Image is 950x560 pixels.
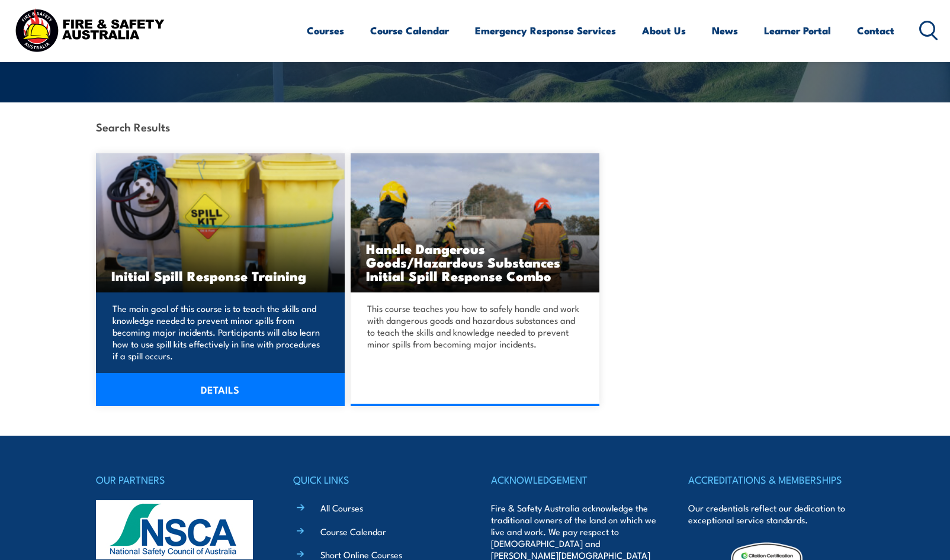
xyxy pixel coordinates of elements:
img: Initial Spill Response [96,153,345,292]
p: The main goal of this course is to teach the skills and knowledge needed to prevent minor spills ... [113,302,325,362]
a: Course Calendar [320,525,386,538]
a: About Us [642,15,686,46]
a: Contact [857,15,894,46]
img: Fire Team Operations [351,153,599,292]
a: Course Calendar [370,15,449,46]
img: nsca-logo-footer [96,500,253,559]
h4: QUICK LINKS [293,471,459,488]
a: Emergency Response Services [475,15,616,46]
p: Our credentials reflect our dedication to exceptional service standards. [688,502,854,526]
a: All Courses [320,501,363,514]
h3: Initial Spill Response Training [111,269,329,282]
h4: OUR PARTNERS [96,471,262,488]
strong: Search Results [96,118,170,134]
h4: ACKNOWLEDGEMENT [491,471,657,488]
p: This course teaches you how to safely handle and work with dangerous goods and hazardous substanc... [367,302,579,350]
h4: ACCREDITATIONS & MEMBERSHIPS [688,471,854,488]
a: News [712,15,738,46]
a: DETAILS [96,373,345,406]
a: Courses [307,15,344,46]
a: Learner Portal [764,15,831,46]
h3: Handle Dangerous Goods/Hazardous Substances Initial Spill Response Combo [366,242,584,282]
a: Handle Dangerous Goods/Hazardous Substances Initial Spill Response Combo [351,153,599,292]
a: Initial Spill Response Training [96,153,345,292]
